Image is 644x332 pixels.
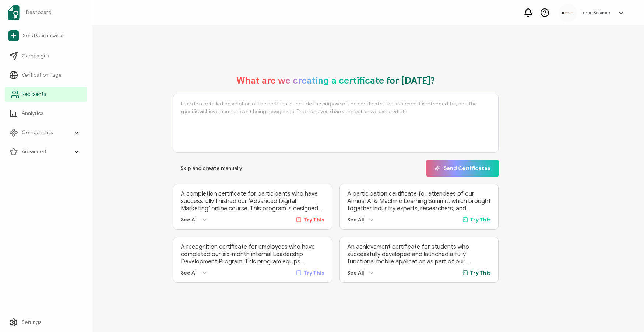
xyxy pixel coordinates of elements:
span: Send Certificates [23,32,64,39]
span: Send Certificates [434,165,490,171]
p: A completion certificate for participants who have successfully finished our ‘Advanced Digital Ma... [181,190,324,212]
button: Send Certificates [426,160,499,177]
span: See All [181,270,197,276]
button: Skip and create manually [173,160,250,177]
span: Analytics [22,110,43,117]
h1: What are we creating a certificate for [DATE]? [236,75,435,86]
span: Campaigns [22,52,49,60]
span: Skip and create manually [180,166,242,171]
img: sertifier-logomark-colored.svg [8,5,20,20]
span: See All [181,217,197,223]
p: A participation certificate for attendees of our Annual AI & Machine Learning Summit, which broug... [347,190,491,212]
a: Settings [5,315,87,330]
a: Analytics [5,106,87,121]
span: See All [347,270,364,276]
span: Try This [303,270,324,276]
span: Settings [22,319,41,326]
span: Try This [303,217,324,223]
p: A recognition certificate for employees who have completed our six-month internal Leadership Deve... [181,243,324,265]
span: See All [347,217,364,223]
p: An achievement certificate for students who successfully developed and launched a fully functiona... [347,243,491,265]
span: Try This [470,270,491,276]
a: Campaigns [5,49,87,63]
h5: Force Science [581,10,610,15]
a: Recipients [5,87,87,102]
span: Recipients [22,91,46,98]
span: Components [22,129,53,136]
a: Send Certificates [5,27,87,44]
iframe: Chat Widget [607,297,644,332]
span: Verification Page [22,71,61,79]
span: Dashboard [26,9,52,16]
span: Try This [470,217,491,223]
img: d96c2383-09d7-413e-afb5-8f6c84c8c5d6.png [562,12,573,14]
span: Advanced [22,148,46,155]
a: Dashboard [5,2,87,23]
a: Verification Page [5,68,87,83]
